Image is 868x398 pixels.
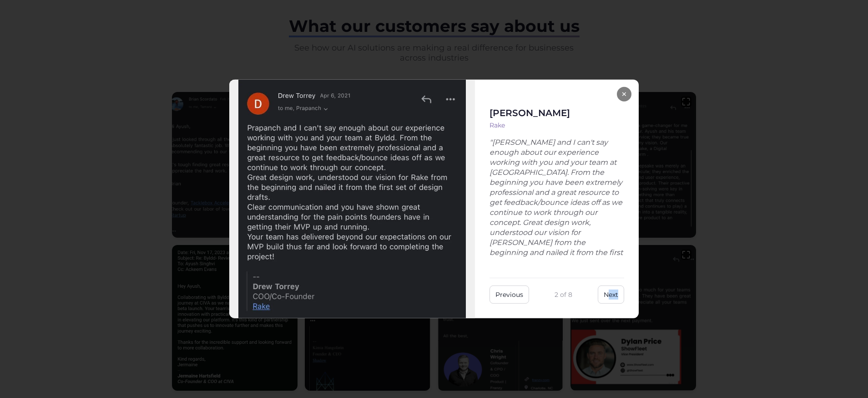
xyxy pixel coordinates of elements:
img: Drew Torrey's review [229,80,475,318]
button: Previous [490,286,529,304]
h3: [PERSON_NAME] [490,108,624,118]
p: "[PERSON_NAME] and I can't say enough about our experience working with you and your team at [GEO... [490,138,624,260]
button: Next [598,286,624,304]
span: 2 of 8 [555,290,572,300]
p: Rake [490,120,624,130]
button: × [617,87,631,102]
